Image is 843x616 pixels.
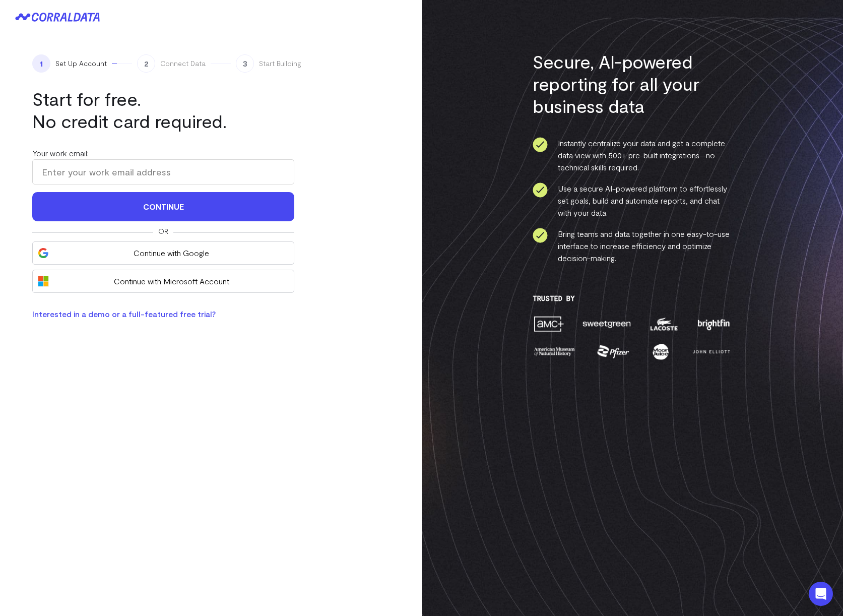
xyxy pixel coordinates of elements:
span: Start Building [259,58,301,69]
span: 1 [32,54,50,73]
button: Continue with Microsoft Account [32,270,294,293]
h1: Start for free. No credit card required. [32,88,294,132]
span: Continue with Google [54,247,289,259]
span: Continue with Microsoft Account [54,275,289,287]
li: Use a secure AI-powered platform to effortlessly set goals, build and automate reports, and chat ... [533,182,732,219]
button: Continue with Google [32,241,294,265]
li: Instantly centralize your data and get a complete data view with 500+ pre-built integrations—no t... [533,137,732,173]
span: Connect Data [160,58,206,69]
a: Interested in a demo or a full-featured free trial? [32,309,216,319]
div: Open Intercom Messenger [809,582,833,606]
h3: Trusted By [533,294,732,302]
li: Bring teams and data together in one easy-to-use interface to increase efficiency and optimize de... [533,228,732,264]
label: Your work email: [32,148,89,158]
h3: Secure, AI-powered reporting for all your business data [533,50,732,117]
span: 2 [137,54,155,73]
span: 3 [236,54,254,73]
button: Continue [32,192,294,221]
span: Or [158,226,168,236]
input: Enter your work email address [32,159,294,184]
span: Set Up Account [55,58,107,69]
